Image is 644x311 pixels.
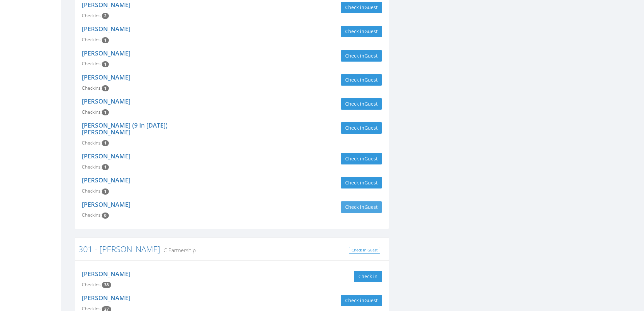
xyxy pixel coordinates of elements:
span: Guest [364,155,378,162]
span: Checkin count [102,109,109,115]
span: Checkins: [82,164,102,170]
span: Checkin count [102,282,111,288]
span: Checkin count [102,37,109,43]
button: Check inGuest [341,201,382,213]
button: Check inGuest [341,295,382,306]
span: Guest [364,297,378,304]
a: [PERSON_NAME] [82,200,130,208]
button: Check inGuest [341,98,382,110]
span: Checkins: [82,282,102,288]
a: [PERSON_NAME] [82,270,130,278]
span: Checkins: [82,212,102,218]
span: Guest [364,204,378,210]
small: C Partnership [160,246,196,254]
span: Checkins: [82,37,102,43]
a: 301 - [PERSON_NAME] [78,243,160,254]
span: Guest [364,4,378,10]
a: [PERSON_NAME] [82,25,130,33]
span: Guest [364,101,378,107]
a: [PERSON_NAME] [82,49,130,57]
button: Check inGuest [341,74,382,86]
span: Checkins: [82,140,102,146]
span: Checkin count [102,13,109,19]
span: Checkin count [102,188,109,195]
span: Checkin count [102,164,109,170]
a: Check In Guest [349,247,380,254]
button: Check inGuest [341,153,382,164]
button: Check inGuest [341,50,382,62]
span: Guest [364,76,378,83]
a: [PERSON_NAME] [82,294,130,302]
span: Checkins: [82,61,102,67]
span: Checkin count [102,140,109,146]
span: Guest [364,179,378,186]
span: Checkins: [82,109,102,115]
a: [PERSON_NAME] [82,176,130,184]
a: [PERSON_NAME] [82,152,130,160]
span: Guest [364,125,378,131]
button: Check inGuest [341,122,382,134]
span: Guest [364,28,378,35]
span: Checkin count [102,213,109,219]
span: Checkin count [102,61,109,67]
span: Checkins: [82,85,102,91]
a: [PERSON_NAME] [82,73,130,81]
button: Check inGuest [341,26,382,37]
span: Checkins: [82,188,102,194]
button: Check inGuest [341,2,382,13]
button: Check in [354,271,382,282]
span: Checkin count [102,85,109,91]
span: Guest [364,52,378,59]
a: [PERSON_NAME] [82,97,130,105]
span: Checkins: [82,13,102,19]
a: [PERSON_NAME] [82,1,130,9]
a: [PERSON_NAME] (9 in [DATE]) [PERSON_NAME] [82,121,168,136]
button: Check inGuest [341,177,382,188]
